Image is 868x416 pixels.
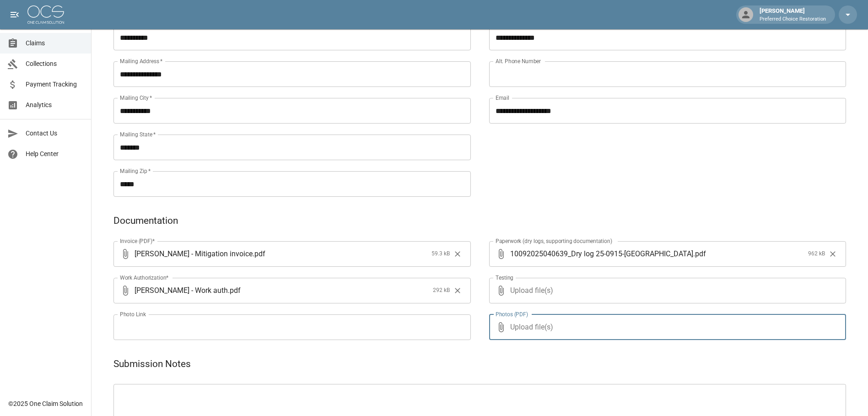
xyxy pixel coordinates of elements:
[120,57,162,65] label: Mailing Address
[826,247,840,261] button: Clear
[120,274,169,281] label: Work Authorization*
[510,314,822,340] span: Upload file(s)
[120,130,156,138] label: Mailing State
[496,274,513,281] label: Testing
[26,129,84,138] span: Contact Us
[228,285,241,296] span: . pdf
[135,249,253,259] span: [PERSON_NAME] - Mitigation invoice
[120,94,152,102] label: Mailing City
[120,167,151,175] label: Mailing Zip
[120,310,146,318] label: Photo Link
[8,399,83,408] div: © 2025 One Claim Solution
[26,80,84,89] span: Payment Tracking
[496,310,528,318] label: Photos (PDF)
[26,38,84,48] span: Claims
[808,249,825,259] span: 962 kB
[756,6,830,23] div: [PERSON_NAME]
[693,249,706,259] span: . pdf
[431,249,450,259] span: 59.3 kB
[26,149,84,159] span: Help Center
[496,237,612,245] label: Paperwork (dry logs, supporting documentation)
[510,249,693,259] span: 10092025040639_Dry log 25-0915-[GEOGRAPHIC_DATA]
[5,5,24,24] button: open drawer
[120,237,155,245] label: Invoice (PDF)*
[451,284,464,297] button: Clear
[253,249,265,259] span: . pdf
[27,5,64,24] img: ocs-logo-white-transparent.png
[26,59,84,69] span: Collections
[496,57,541,65] label: Alt. Phone Number
[496,94,509,102] label: Email
[26,100,84,110] span: Analytics
[433,286,450,295] span: 292 kB
[510,278,822,303] span: Upload file(s)
[135,285,228,296] span: [PERSON_NAME] - Work auth
[760,16,826,23] p: Preferred Choice Restoration
[451,247,464,261] button: Clear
